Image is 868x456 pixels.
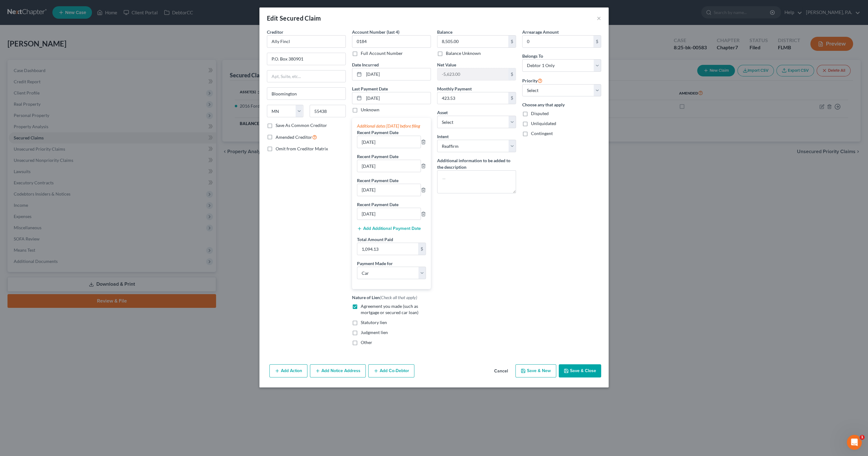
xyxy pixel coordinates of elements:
[357,136,421,148] input: --
[446,50,481,56] label: Balance Unknown
[523,36,593,47] input: 0.00
[508,92,516,104] div: $
[508,68,516,80] div: $
[361,50,403,56] label: Full Account Number
[357,177,398,184] label: Recent Payment Date
[267,70,345,82] input: Apt, Suite, etc...
[437,85,472,92] label: Monthly Payment
[357,129,398,136] label: Recent Payment Date
[361,303,418,315] span: Agreement you made (such as mortgage or secured car loan)
[531,131,553,136] span: Contingent
[437,110,448,115] span: Asset
[267,29,283,35] span: Creditor
[267,53,345,65] input: Enter address...
[437,36,508,47] input: 0.00
[522,29,559,35] label: Arrearage Amount
[361,340,372,345] span: Other
[357,208,421,220] input: --
[352,35,431,48] input: XXXX
[508,36,516,47] div: $
[368,364,414,377] button: Add Co-Debtor
[489,365,513,377] button: Cancel
[352,294,417,301] label: Nature of Lien
[310,364,366,377] button: Add Notice Address
[531,121,556,126] span: Unliquidated
[559,364,601,377] button: Save & Close
[276,134,312,140] span: Amended Creditor
[361,330,388,335] span: Judgment lien
[380,295,417,300] span: (Check all that apply)
[437,157,516,170] label: Additional information to be added to the description
[357,123,426,129] div: Additional dates [DATE] before filing
[522,101,601,108] label: Choose any that apply
[357,236,393,243] label: Total Amount Paid
[515,364,556,377] button: Save & New
[276,122,327,129] label: Save As Common Creditor
[522,77,542,84] label: Priority
[522,53,543,59] span: Belongs To
[352,29,399,35] label: Account Number (last 4)
[267,35,346,48] input: Search creditor by name...
[364,92,431,104] input: MM/DD/YYYY
[357,226,421,231] button: Add Additional Payment Date
[418,243,426,255] div: $
[352,85,388,92] label: Last Payment Date
[437,68,508,80] input: 0.00
[361,107,379,113] label: Unknown
[267,88,345,99] input: Enter city...
[437,92,508,104] input: 0.00
[357,260,393,267] label: Payment Made for
[437,29,452,35] label: Balance
[357,201,398,208] label: Recent Payment Date
[357,184,421,196] input: --
[437,133,449,140] label: Intent
[847,435,862,450] iframe: Intercom live chat
[860,435,865,440] span: 1
[364,68,431,80] input: MM/DD/YYYY
[357,160,421,172] input: --
[597,14,601,22] button: ×
[267,14,321,22] div: Edit Secured Claim
[357,153,398,160] label: Recent Payment Date
[276,146,328,151] span: Omit from Creditor Matrix
[352,61,379,68] label: Date Incurred
[531,111,549,116] span: Disputed
[269,364,307,377] button: Add Action
[357,243,418,255] input: 0.00
[437,61,456,68] label: Net Value
[593,36,601,47] div: $
[310,105,346,117] input: Enter zip...
[361,320,387,325] span: Statutory lien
